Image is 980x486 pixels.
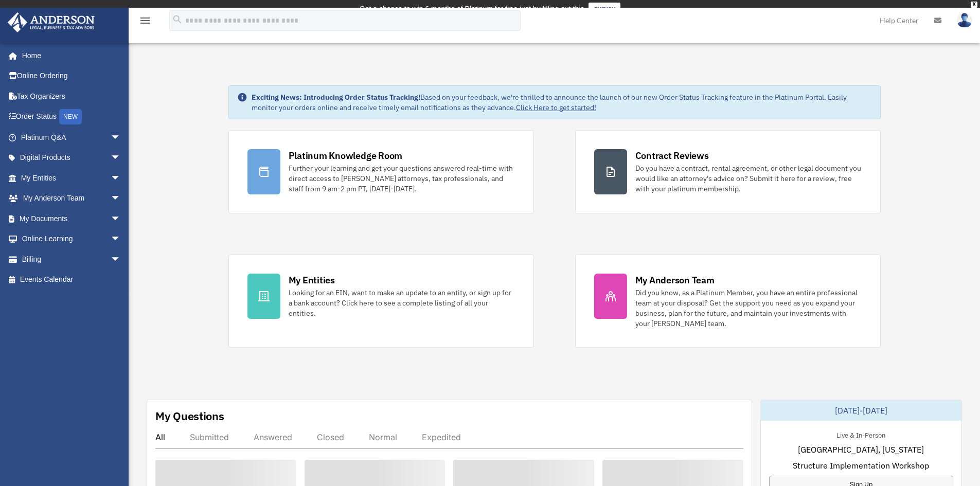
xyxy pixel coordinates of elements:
[7,66,136,86] a: Online Ordering
[228,130,534,213] a: Platinum Knowledge Room Further your learning and get your questions answered real-time with dire...
[139,14,151,27] i: menu
[828,429,894,440] div: Live & In-Person
[957,13,972,28] img: User Pic
[7,249,136,269] a: Billingarrow_drop_down
[172,14,183,25] i: search
[289,287,515,318] div: Looking for an EIN, want to make an update to an entity, or sign up for a bank account? Click her...
[422,432,461,442] div: Expedited
[635,163,862,194] div: Do you have a contract, rental agreement, or other legal document you would like an attorney's ad...
[635,149,709,162] div: Contract Reviews
[317,432,344,442] div: Closed
[228,255,534,348] a: My Entities Looking for an EIN, want to make an update to an entity, or sign up for a bank accoun...
[111,229,131,250] span: arrow_drop_down
[7,45,131,66] a: Home
[7,168,136,188] a: My Entitiesarrow_drop_down
[761,400,961,421] div: [DATE]-[DATE]
[635,287,862,329] div: Did you know, as a Platinum Member, you have an entire professional team at your disposal? Get th...
[7,86,136,106] a: Tax Organizers
[369,432,397,442] div: Normal
[155,432,165,442] div: All
[360,3,584,15] div: Get a chance to win 6 months of Platinum for free just by filling out this
[798,443,924,456] span: [GEOGRAPHIC_DATA], [US_STATE]
[635,274,715,286] div: My Anderson Team
[7,208,136,229] a: My Documentsarrow_drop_down
[111,127,131,148] span: arrow_drop_down
[516,103,596,112] a: Click Here to get started!
[589,3,620,15] a: survey
[252,92,872,113] div: Based on your feedback, we're thrilled to announce the launch of our new Order Status Tracking fe...
[7,127,136,148] a: Platinum Q&Aarrow_drop_down
[289,274,335,286] div: My Entities
[7,229,136,249] a: Online Learningarrow_drop_down
[575,255,881,348] a: My Anderson Team Did you know, as a Platinum Member, you have an entire professional team at your...
[155,408,224,424] div: My Questions
[190,432,229,442] div: Submitted
[5,12,98,32] img: Anderson Advisors Platinum Portal
[971,2,977,8] div: close
[111,208,131,229] span: arrow_drop_down
[7,188,136,209] a: My Anderson Teamarrow_drop_down
[7,106,136,128] a: Order StatusNEW
[59,109,82,124] div: NEW
[111,148,131,169] span: arrow_drop_down
[254,432,292,442] div: Answered
[289,149,403,162] div: Platinum Knowledge Room
[111,188,131,209] span: arrow_drop_down
[575,130,881,213] a: Contract Reviews Do you have a contract, rental agreement, or other legal document you would like...
[252,93,420,102] strong: Exciting News: Introducing Order Status Tracking!
[111,168,131,189] span: arrow_drop_down
[139,18,151,27] a: menu
[289,163,515,194] div: Further your learning and get your questions answered real-time with direct access to [PERSON_NAM...
[7,269,136,290] a: Events Calendar
[793,459,929,472] span: Structure Implementation Workshop
[111,249,131,270] span: arrow_drop_down
[7,148,136,168] a: Digital Productsarrow_drop_down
